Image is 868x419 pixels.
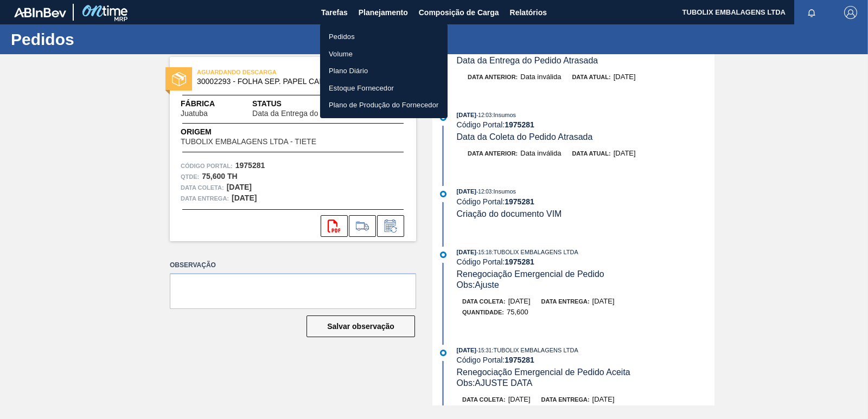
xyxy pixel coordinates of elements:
[320,62,448,80] a: Plano Diário
[320,96,448,114] a: Plano de Produção do Fornecedor
[320,28,448,46] a: Pedidos
[320,80,448,97] a: Estoque Fornecedor
[320,46,448,63] a: Volume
